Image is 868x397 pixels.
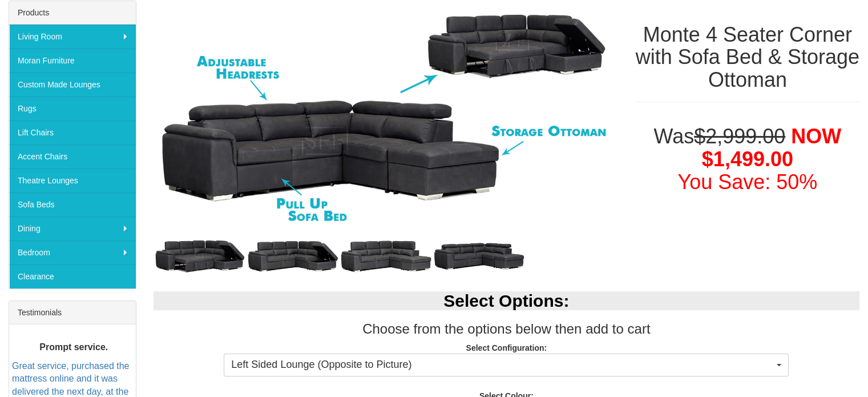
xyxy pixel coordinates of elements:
[39,342,108,351] b: Prompt service.
[154,322,860,336] h3: Choose from the options below then add to cart
[9,301,136,324] div: Testimonials
[9,1,136,25] div: Products
[231,358,774,372] span: Left Sided Lounge (Opposite to Picture)
[443,291,569,310] b: Select Options:
[9,145,136,169] a: Accent Chairs
[9,97,136,121] a: Rugs
[694,125,785,148] del: $2,999.00
[636,125,860,193] h1: Was
[9,25,136,49] a: Living Room
[9,73,136,97] a: Custom Made Lounges
[9,49,136,73] a: Moran Furniture
[702,125,841,171] span: NOW $1,499.00
[9,193,136,216] a: Sofa Beds
[9,216,136,240] a: Dining
[9,240,136,264] a: Bedroom
[9,169,136,193] a: Theatre Lounges
[466,343,547,352] strong: Select Configuration:
[636,23,860,91] h1: Monte 4 Seater Corner with Sofa Bed & Storage Ottoman
[9,121,136,145] a: Lift Chairs
[9,264,136,288] a: Clearance
[224,354,789,376] button: Left Sided Lounge (Opposite to Picture)
[677,170,817,194] font: You Save: 50%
